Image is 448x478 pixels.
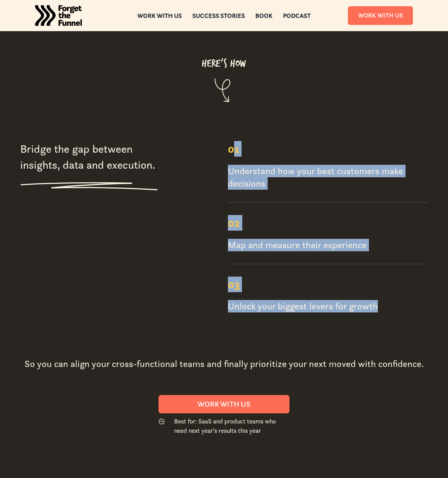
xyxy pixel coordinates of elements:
[228,141,239,157] h3: 01
[159,395,289,413] a: Work With us
[256,13,273,18] a: Book
[348,6,413,25] a: Work With Us
[20,141,161,173] h3: Bridge the gap between insights, data and execution.
[228,277,240,292] h3: 03
[228,165,428,190] div: Understand how your best customers make decisions
[192,13,245,18] a: Success Stories
[138,13,182,18] a: Work with us
[228,215,240,231] h3: 02
[168,400,280,409] div: Work With us
[25,358,424,370] div: So you can align your cross-functional teams and finally prioritize your next moved with confidence.
[174,416,289,435] div: Best for: SaaS and product teams who need next year's results this year
[228,239,367,251] div: Map and measure their experience
[202,56,246,72] div: Here's How
[283,13,311,18] a: Podcast
[228,300,378,312] div: Unlock your biggest levers for growth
